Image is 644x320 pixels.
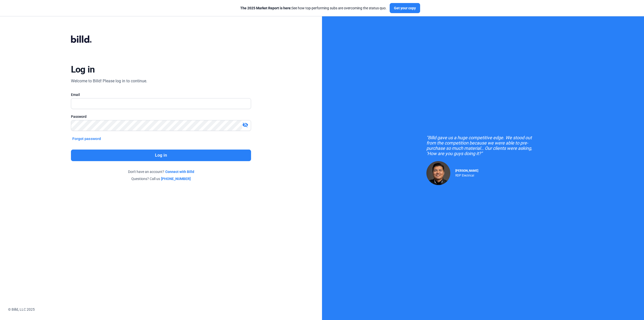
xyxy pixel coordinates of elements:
button: Log in [71,150,251,161]
div: Welcome to Billd! Please log in to continue. [71,78,147,84]
button: Forgot password [71,136,103,141]
div: RDP Electrical [455,172,478,177]
div: See how top-performing subs are overcoming the status quo. [240,6,387,11]
a: Connect with Billd [165,169,194,174]
img: Raul Pacheco [426,161,450,185]
div: Log in [71,64,95,75]
a: [PHONE_NUMBER] [161,176,191,181]
div: Email [71,92,251,97]
span: [PERSON_NAME] [455,169,478,172]
button: Get your copy [390,3,420,13]
div: Password [71,114,251,119]
mat-icon: visibility_off [242,122,248,128]
div: Questions? Call us [71,176,251,181]
span: The 2025 Market Report is here: [240,6,292,10]
div: "Billd gave us a huge competitive edge. We stood out from the competition because we were able to... [426,135,540,156]
div: Don't have an account? [71,169,251,174]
